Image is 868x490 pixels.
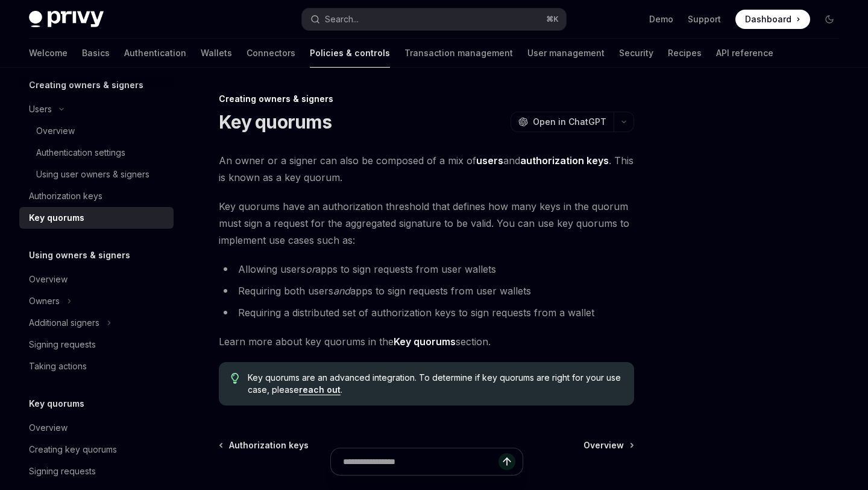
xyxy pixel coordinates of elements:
a: Authorization keys [19,185,174,207]
li: Requiring both users apps to sign requests from user wallets [219,282,634,299]
a: reach out [299,384,341,395]
div: Overview [36,124,75,138]
span: Key quorums are an advanced integration. To determine if key quorums are right for your use case,... [248,372,622,396]
span: ⌘ K [546,14,559,24]
button: Open in ChatGPT [511,112,614,132]
div: Users [29,102,52,116]
a: Key quorums [394,336,456,348]
a: Overview [19,269,174,290]
a: Demo [649,13,673,25]
a: Taking actions [19,355,174,377]
span: Overview [583,439,624,451]
div: Creating key quorums [29,442,117,457]
a: Wallets [201,39,232,68]
button: Send message [498,453,515,470]
li: Requiring a distributed set of authorization keys to sign requests from a wallet [219,304,634,321]
span: Open in ChatGPT [533,116,606,128]
a: Creating key quorums [19,439,174,460]
div: Owners [29,294,60,308]
a: API reference [716,39,773,68]
div: Additional signers [29,316,99,330]
div: Authentication settings [36,145,125,160]
button: Search...⌘K [302,8,565,30]
a: authorization keys [520,154,609,167]
h1: Key quorums [219,111,332,133]
li: Allowing users apps to sign requests from user wallets [219,261,634,278]
a: Overview [583,439,633,451]
a: Authentication settings [19,142,174,164]
div: Taking actions [29,359,87,374]
a: Signing requests [19,460,174,482]
a: users [476,154,503,167]
div: Overview [29,421,68,435]
span: Learn more about key quorums in the section. [219,333,634,350]
a: Support [688,13,721,25]
span: Authorization keys [229,439,309,451]
a: Connectors [247,39,295,68]
span: An owner or a signer can also be composed of a mix of and . This is known as a key quorum. [219,152,634,186]
div: Key quorums [29,211,84,225]
a: Overview [19,120,174,142]
a: Signing requests [19,334,174,355]
a: Security [619,39,653,68]
a: Using user owners & signers [19,164,174,185]
a: Transaction management [404,39,513,68]
h5: Using owners & signers [29,248,130,262]
strong: Key quorums [394,336,456,348]
div: Search... [325,12,359,27]
h5: Key quorums [29,396,84,411]
div: Signing requests [29,337,96,352]
a: Authentication [124,39,186,68]
div: Using user owners & signers [36,167,149,182]
svg: Tip [231,373,239,384]
em: or [306,263,315,275]
button: Toggle dark mode [820,10,839,29]
a: Key quorums [19,207,174,229]
a: Recipes [668,39,702,68]
img: dark logo [29,11,104,28]
div: Signing requests [29,464,96,479]
em: and [333,285,350,297]
span: Dashboard [745,13,791,25]
a: Overview [19,417,174,439]
a: Dashboard [735,10,810,29]
a: User management [527,39,605,68]
a: Authorization keys [220,439,309,451]
div: Overview [29,272,68,287]
a: Policies & controls [310,39,390,68]
a: Basics [82,39,110,68]
span: Key quorums have an authorization threshold that defines how many keys in the quorum must sign a ... [219,198,634,249]
div: Creating owners & signers [219,93,634,105]
a: Welcome [29,39,68,68]
div: Authorization keys [29,189,102,203]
